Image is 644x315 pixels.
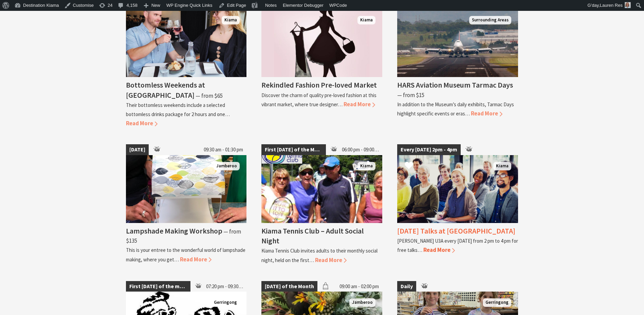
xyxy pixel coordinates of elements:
[200,144,246,155] span: 09:30 am - 01:30 pm
[261,247,378,263] p: Kiama Tennis Club invites adults to their monthly social night, held on the first…
[126,9,247,77] img: Couple dining with wine and grazing board laughing
[398,154,420,178] button: Click to Favourite Monday Talks at Kiama U3A
[336,281,382,292] span: 09:00 am - 02:00 pm
[397,238,518,253] p: [PERSON_NAME] U3A every [DATE] from 2 pm to 4 pm for free talks…
[261,226,364,245] h4: Kiama Tennis Club – Adult Social Night
[397,144,461,155] span: Every [DATE] 2pm - 4pm
[397,80,513,90] h4: HARS Aviation Museum Tarmac Days
[222,16,240,24] span: Kiama
[126,80,205,99] h4: Bottomless Weekends at [GEOGRAPHIC_DATA]
[493,162,511,170] span: Kiama
[600,3,623,8] span: Lauren Res
[126,144,149,155] span: [DATE]
[625,2,631,8] img: Res-lauren-square-150x150.jpg
[261,144,326,155] span: First [DATE] of the Month
[126,119,158,127] span: Read More
[397,9,518,77] img: This air craft holds the record for non stop flight from London to Sydney. Record set in August 198
[126,102,230,117] p: Their bottomless weekends include a selected bottomless drinks package for 2 hours and one…
[483,298,511,307] span: Gerringong
[315,256,347,264] span: Read More
[126,281,191,292] span: First [DATE] of the month
[261,281,317,292] span: [DATE] of the Month
[126,144,247,264] a: [DATE] 09:30 am - 01:30 pm 2 pairs of hands making a lampshade Jamberoo Lampshade Making Workshop...
[397,226,515,236] h4: [DATE] Talks at [GEOGRAPHIC_DATA]
[397,281,416,292] span: Daily
[126,247,245,262] p: This is your entree to the wonderful world of lampshade making, where you get…
[471,110,502,117] span: Read More
[261,92,376,108] p: Discover the charm of quality pre-loved fashion at this vibrant market, where true designer…
[344,100,375,108] span: Read More
[357,16,375,24] span: Kiama
[469,16,511,24] span: Surrounding Areas
[126,155,247,223] img: 2 pairs of hands making a lampshade
[203,281,246,292] span: 07:20 pm - 09:30 pm
[397,101,514,117] p: In addition to the Museum’s daily exhibits, Tarmac Days highlight specific events or eras…
[261,80,377,90] h4: Rekindled Fashion Pre-loved Market
[397,91,424,99] span: ⁠— from $15
[214,162,240,170] span: Jamberoo
[397,144,518,264] a: Every [DATE] 2pm - 4pm Kiama [DATE] Talks at [GEOGRAPHIC_DATA] [PERSON_NAME] U3A every [DATE] fro...
[261,144,382,264] a: First [DATE] of the Month 06:00 pm - 09:00 pm Kiama Kiama Tennis Club – Adult Social Night Kiama ...
[196,92,223,99] span: ⁠— from $65
[338,144,383,155] span: 06:00 pm - 09:00 pm
[261,9,382,77] img: fashion
[126,226,222,236] h4: Lampshade Making Workshop
[423,246,455,254] span: Read More
[357,162,375,170] span: Kiama
[180,256,211,263] span: Read More
[211,298,240,307] span: Gerringong
[349,298,375,307] span: Jamberoo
